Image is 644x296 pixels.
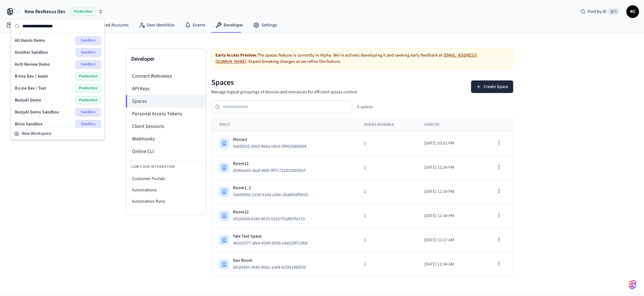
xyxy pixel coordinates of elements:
div: House1 [233,136,311,143]
li: Personal Access Tokens [126,107,206,120]
li: API Keys [126,82,206,95]
button: 0a09f202-2003-4eba-b8c6-5f491fa60d04 [232,143,313,150]
span: Production [76,84,101,92]
td: [DATE] 12:34 PM [417,204,476,228]
div: Yale Test Space [233,233,313,239]
span: Sandbox [76,60,101,69]
th: Created [417,118,476,131]
span: Sandbox [76,36,101,45]
li: Connect Webviews [126,70,206,82]
li: Low Code Integration [126,160,206,173]
a: Connected Accounts [77,19,134,31]
a: [EMAIL_ADDRESS][DOMAIN_NAME] [215,52,477,65]
td: 1 [356,156,417,180]
td: [DATE] 12:34 PM [417,156,476,180]
span: BestyAI Demo [15,97,41,103]
h3: Developer [131,55,201,63]
td: 2 [356,252,417,277]
button: Create Space [471,80,513,93]
a: Developer [210,19,248,31]
span: New ResNexus Dev [25,8,65,15]
th: Space [212,118,356,131]
span: BestyAI Demo Sandbox [15,109,59,115]
span: Production [70,8,96,16]
div: Dev Room [233,257,311,264]
a: Settings [248,19,282,31]
span: B-line Dev / Seam [15,73,48,79]
td: 2 [356,180,417,204]
td: 1 [356,204,417,228]
button: 3a456980-2158-41da-a38e-26a805df9610 [232,191,314,199]
button: New Workspace [12,129,104,139]
span: Another Sandbox [15,49,48,56]
button: RC [626,5,639,18]
span: Production [76,96,101,104]
th: Doors Assigned [356,118,417,131]
td: [DATE] 10:27 AM [417,228,476,252]
td: [DATE] 12:34 PM [417,180,476,204]
button: ef108584-0180-4676-8253-f7cdf07fa723 [232,215,311,223]
li: Client Sessions [126,120,206,133]
span: Production [76,72,101,80]
td: [DATE] 11:44 AM [417,252,476,277]
a: User Identities [134,19,180,31]
strong: Early Access Preview. [215,52,257,58]
div: Room11 [233,161,311,167]
td: [DATE] 05:01 PM [417,131,476,156]
span: All Hands Demo [15,37,45,44]
li: Customer Portals [126,173,206,184]
li: Online CLI [126,145,206,158]
span: ⌘ K [608,8,619,15]
a: Devices [1,19,34,31]
div: The spaces feature is currently in Alpha. We're actively developing it and seeking early feedback... [211,48,513,69]
span: Sandbox [76,120,101,128]
li: Automations [126,184,206,196]
div: Room1_2 [233,185,313,191]
span: Arch Review Demo [15,61,50,68]
a: Events [180,19,210,31]
span: B-Line Dev / Test [15,85,46,91]
span: RC [627,6,638,17]
span: Sandbox [76,48,101,57]
p: Manage logical groupings of devices and entrances for efficient access control [211,89,357,96]
li: Spaces [126,95,206,107]
button: 6fcd4360-3845-40d1-a384-9cf3819bf539 [232,264,312,271]
li: Automation Runs [126,196,206,207]
div: 6 spaces [357,104,373,110]
span: Sandbox [76,108,101,116]
button: 4b610377-afe4-45d0-9d36-e9a529f7c9b8 [232,239,314,247]
div: Find by ID⌘ K [575,6,624,17]
td: 1 [356,131,417,156]
div: Suggestions [11,33,105,128]
li: Webhooks [126,133,206,145]
div: Room22 [233,209,310,215]
td: 1 [356,228,417,252]
img: SeamLogoGradient.69752ec5.svg [629,280,636,290]
h1: Spaces [211,78,357,88]
span: New Workspace [22,130,51,137]
span: Find by ID [587,8,607,15]
span: Brivo Sandbox [15,121,43,127]
button: d090ee02-4eaf-4bf0-9f7f-732d528859a7 [232,167,312,174]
